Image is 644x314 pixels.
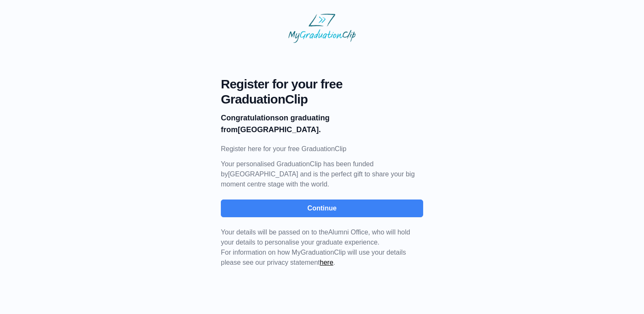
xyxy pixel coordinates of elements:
[221,114,279,122] b: Congratulations
[221,112,423,136] p: on graduating from [GEOGRAPHIC_DATA].
[221,229,410,246] span: Your details will be passed on to the , who will hold your details to personalise your graduate e...
[221,144,423,154] p: Register here for your free GraduationClip
[221,92,423,107] span: GraduationClip
[320,259,333,266] a: here
[328,229,368,236] span: Alumni Office
[221,159,423,189] p: Your personalised GraduationClip has been funded by [GEOGRAPHIC_DATA] and is the perfect gift to ...
[288,13,356,43] img: MyGraduationClip
[221,200,423,217] button: Continue
[221,77,423,92] span: Register for your free
[221,229,410,266] span: For information on how MyGraduationClip will use your details please see our privacy statement .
